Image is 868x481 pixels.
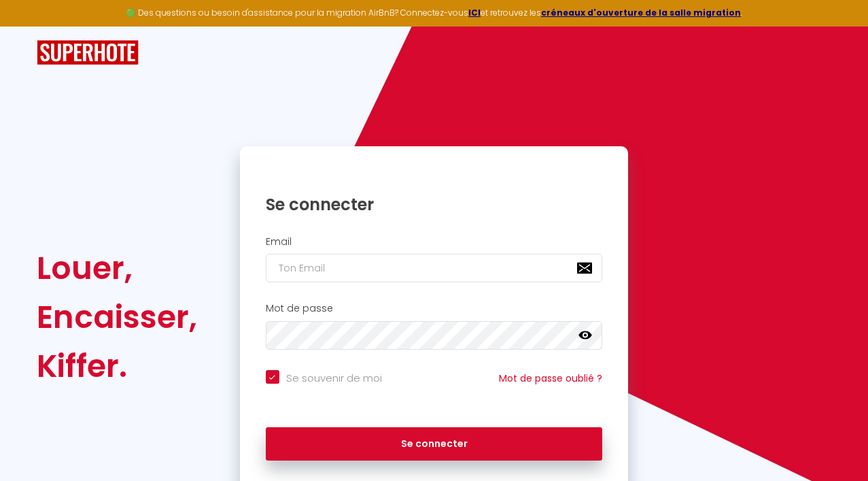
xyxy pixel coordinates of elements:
h1: Se connecter [266,194,603,215]
a: Mot de passe oublié ? [499,371,602,385]
button: Se connecter [266,427,603,461]
div: Louer, [37,244,197,293]
h2: Mot de passe [266,303,603,314]
div: Kiffer. [37,342,197,391]
h2: Email [266,236,603,248]
input: Ton Email [266,254,603,282]
img: SuperHote logo [37,40,139,65]
a: créneaux d'ouverture de la salle migration [541,7,741,18]
div: Encaisser, [37,293,197,342]
a: ICI [468,7,481,18]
